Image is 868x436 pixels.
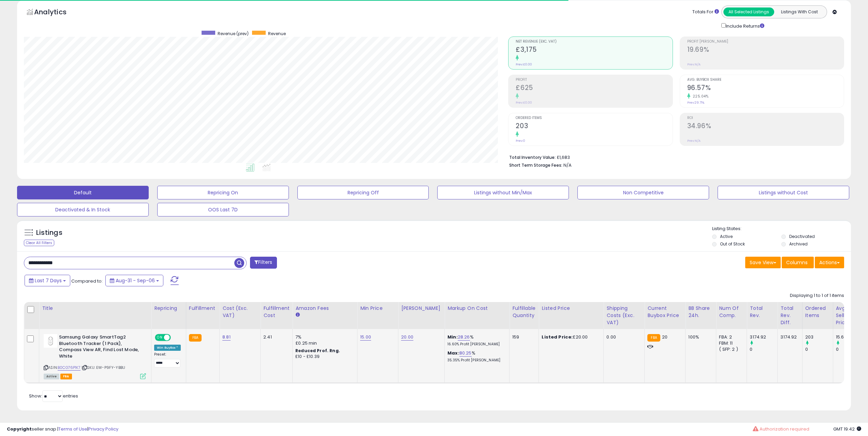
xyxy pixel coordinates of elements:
h2: 96.57% [687,84,844,93]
div: 2.41 [263,334,287,340]
div: Ordered Items [805,305,830,319]
h5: Analytics [34,7,80,18]
div: ASIN: [44,334,146,378]
label: Archived [789,241,808,247]
button: Deactivated & In Stock [17,203,149,216]
h5: Listings [36,228,62,238]
small: Prev: £0.00 [516,101,532,105]
button: Columns [782,257,814,268]
span: Show: entries [29,393,78,399]
p: 35.35% Profit [PERSON_NAME] [447,358,504,363]
b: Reduced Prof. Rng. [295,348,340,354]
a: Terms of Use [58,426,87,432]
span: ON [156,335,164,341]
div: Num of Comp. [719,305,744,319]
button: Listings With Cost [774,7,825,16]
small: Amazon Fees. [295,312,299,318]
span: OFF [170,335,181,341]
b: Short Term Storage Fees: [509,162,562,168]
span: N/A [563,162,572,168]
span: 2025-09-14 19:42 GMT [833,426,861,432]
small: Prev: N/A [687,62,701,66]
div: Total Rev. Diff. [780,305,799,326]
div: 203 [805,334,833,340]
div: 7% [295,334,352,340]
small: Prev: £0.00 [516,62,532,66]
button: OOS Last 7D [157,203,289,216]
div: [PERSON_NAME] [401,305,442,312]
th: The percentage added to the cost of goods (COGS) that forms the calculator for Min & Max prices. [445,302,510,329]
div: Totals For [692,9,719,15]
a: 80.25 [459,350,472,357]
div: Amazon Fees [295,305,354,312]
div: Current Buybox Price [647,305,682,319]
span: Profit [516,78,672,82]
div: Fulfillment Cost [263,305,290,319]
button: Repricing Off [297,186,429,199]
span: Last 7 Days [35,277,62,284]
div: Win BuyBox * [154,345,181,351]
h2: 34.96% [687,122,844,131]
small: 225.04% [690,94,709,99]
a: 28.26 [458,334,470,341]
div: Total Rev. [750,305,775,319]
div: Min Price [360,305,395,312]
div: £20.00 [542,334,598,340]
small: Prev: 0 [516,139,525,143]
div: 0 [750,346,777,352]
div: Title [42,305,148,312]
b: Listed Price: [542,334,573,340]
div: Preset: [154,352,181,367]
div: Listed Price [542,305,601,312]
span: Avg. Buybox Share [687,78,844,82]
div: Cost (Exc. VAT) [222,305,258,319]
div: BB Share 24h. [688,305,713,319]
span: Profit [PERSON_NAME] [687,40,844,44]
div: ( SFP: 2 ) [719,346,741,352]
b: Min: [447,334,458,340]
small: FBA [189,334,202,342]
button: Aug-31 - Sep-06 [105,275,163,286]
span: Revenue [268,31,286,36]
div: % [447,350,504,363]
small: FBA [647,334,660,342]
a: Privacy Policy [88,426,118,432]
b: Max: [447,350,459,356]
div: £10 - £10.39 [295,354,352,360]
p: 16.60% Profit [PERSON_NAME] [447,342,504,347]
h2: 19.69% [687,46,844,55]
button: Default [17,186,149,199]
span: Compared to: [71,278,103,284]
button: All Selected Listings [723,7,774,16]
span: All listings currently available for purchase on Amazon [44,374,59,379]
b: Samsung Galaxy SmartTag2 Bluetooth Tracker (1 Pack), Compass View AR, Find Lost Mode, White [59,334,142,361]
label: Out of Stock [720,241,745,247]
a: 8.81 [222,334,231,341]
div: Displaying 1 to 1 of 1 items [790,292,844,299]
div: Include Returns [716,22,773,30]
div: Avg Selling Price [836,305,861,326]
label: Active [720,234,733,239]
div: 159 [512,334,533,340]
span: | SKU: EW-P9FY-YBBU [82,365,125,370]
span: Aug-31 - Sep-06 [116,277,155,284]
div: Markup on Cost [447,305,506,312]
div: Shipping Costs (Exc. VAT) [606,305,642,326]
div: FBM: 11 [719,340,741,346]
span: Net Revenue (Exc. VAT) [516,40,672,44]
span: Columns [786,259,808,266]
div: 0 [805,346,833,352]
span: Authorization required [760,426,809,432]
small: Prev: 29.71% [687,101,704,105]
button: Listings without Min/Max [437,186,569,199]
b: Total Inventory Value: [509,154,556,160]
span: FBA [60,374,72,379]
span: Ordered Items [516,116,672,120]
a: B0CG76P1K7 [58,365,80,371]
div: 3174.92 [780,334,797,340]
span: 20 [662,334,667,340]
img: 31GDLl5fANL._SL40_.jpg [44,334,57,348]
h2: £3,175 [516,46,672,55]
h2: £625 [516,84,672,93]
button: Last 7 Days [25,275,70,286]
